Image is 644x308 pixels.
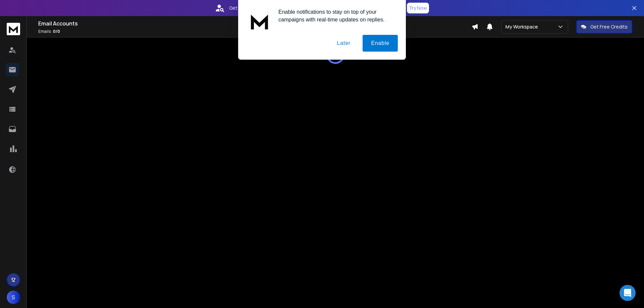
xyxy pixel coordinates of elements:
button: Enable [363,35,398,52]
button: S [7,291,20,304]
img: notification icon [246,8,273,35]
button: Later [328,35,359,52]
div: Open Intercom Messenger [620,285,636,301]
div: Enable notifications to stay on top of your campaigns with real-time updates on replies. [273,8,398,23]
